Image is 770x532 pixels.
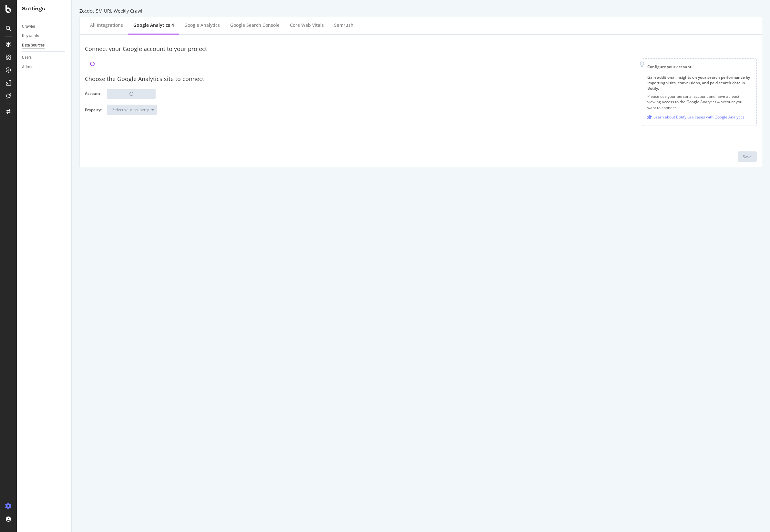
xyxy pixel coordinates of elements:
div: Data Sources [22,42,45,49]
div: Semrush [334,22,354,28]
div: Configure your account [647,64,751,69]
a: Crawler [22,23,67,30]
div: Zocdoc 5M URL Weekly Crawl [79,8,762,14]
label: Account: [85,91,102,98]
div: Admin [22,64,34,70]
div: Connect your Google account to your project [85,45,757,53]
div: Save [743,154,752,159]
div: Users [22,54,32,61]
button: loading [107,89,156,99]
div: Crawler [22,23,35,30]
div: Google Search Console [230,22,280,28]
a: Data Sources [22,42,67,49]
div: Choose the Google Analytics site to connect [85,75,757,83]
div: Gain additional insights on your search performance by importing visits, conversions, and paid se... [647,75,751,91]
button: Save [738,151,757,162]
div: Google Analytics 4 [133,22,174,28]
a: Keywords [22,33,67,39]
a: Admin [22,64,67,70]
div: Keywords [22,33,39,39]
a: Learn about Botify use cases with Google Analytics [647,114,744,120]
p: Please use your personal account and have at least viewing access to the Google Analytics 4 accou... [647,94,751,110]
button: Select your property [107,105,157,115]
div: Settings [22,5,66,13]
div: Google Analytics [184,22,220,28]
div: loading [90,62,95,66]
div: Select your property [112,108,149,112]
label: Property: [85,107,102,118]
div: All integrations [90,22,123,28]
a: Users [22,54,67,61]
div: loading [107,89,155,99]
div: Core Web Vitals [290,22,324,28]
